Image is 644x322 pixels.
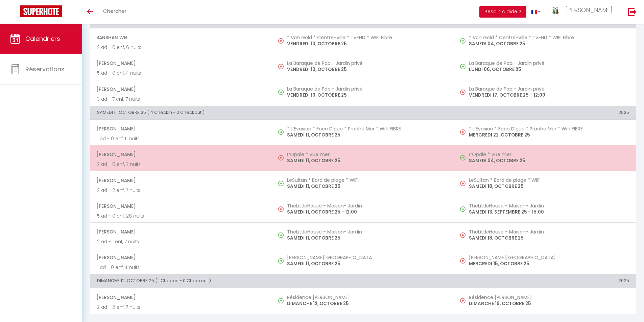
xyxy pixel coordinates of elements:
img: NO IMAGE [460,38,466,44]
img: NO IMAGE [460,206,466,212]
p: 2 ad - 0 enf, 6 nuits [97,44,265,51]
h5: LeSultan * Bord de plage * WIFI [469,177,629,183]
p: SAMEDI 04, OCTOBRE 25 [469,40,629,47]
p: 5 ad - 0 enf, 28 nuits [97,213,265,220]
p: 2 ad - 1 enf, 7 nuits [97,238,265,245]
h5: La Baraque de Papi- Jardin privé [287,60,447,66]
button: Besoin d'aide ? [479,6,526,18]
h5: * L’Evasion * Face Digue * Proche Mer * Wifi FIBRE [287,126,447,131]
img: NO IMAGE [460,181,466,186]
p: 1 ad - 0 enf, 4 nuits [97,264,265,271]
h5: La Baraque de Papi- Jardin privé [287,86,447,92]
h5: Résidence [PERSON_NAME] [469,295,629,300]
p: SAMEDI 11, OCTOBRE 25 [287,260,447,267]
p: SAMEDI 11, OCTOBRE 25 [287,131,447,139]
span: Chercher [103,7,126,15]
h5: Résidence [PERSON_NAME] [287,295,447,300]
span: [PERSON_NAME] [96,148,265,161]
span: Réservations [25,65,65,73]
p: MERCREDI 22, OCTOBRE 25 [469,131,629,139]
th: DIMANCHE 12, OCTOBRE 25 ( 1 Checkin - 0 Checkout ) [90,274,454,288]
img: NO IMAGE [460,90,466,95]
h5: * Van Gold * Centre-Ville * Tv-HD * WIFI Fibre [469,35,629,40]
img: NO IMAGE [278,206,284,212]
th: SAMEDI 11, OCTOBRE 25 ( 4 Checkin - 2 Checkout ) [90,106,454,119]
h5: La Baraque de Papi- Jardin privé [469,60,629,66]
p: LUNDI 06, OCTOBRE 25 [469,66,629,73]
h5: La Baraque de Papi- Jardin privé [469,86,629,92]
span: SanShan Wei [96,31,265,44]
img: NO IMAGE [460,258,466,264]
img: NO IMAGE [460,64,466,69]
span: [PERSON_NAME] [96,200,265,213]
h5: TheLittleHouse - Maison- Jardin [287,203,447,208]
img: ... [551,6,561,15]
p: SAMEDI 18, OCTOBRE 25 [469,234,629,242]
img: NO IMAGE [278,64,284,69]
img: NO IMAGE [278,155,284,160]
h5: L’Opale * Vue mer [287,152,447,157]
h5: * Van Gold * Centre-Ville * Tv-HD * WIFI Fibre [287,35,447,40]
p: 3 ad - 7 enf, 7 nuits [97,96,265,103]
h5: TheLittleHouse - Maison- Jardin [287,229,447,234]
img: logout [628,7,637,16]
span: [PERSON_NAME] [96,122,265,135]
img: NO IMAGE [460,298,466,303]
h5: TheLittleHouse - Maison- Jardin [469,229,629,234]
h5: L’Opale * Vue mer [469,152,629,157]
span: [PERSON_NAME] [96,225,265,238]
span: Calendriers [25,34,60,43]
p: SAMEDI 13, SEPTEMBRE 25 - 15:00 [469,208,629,216]
h5: [PERSON_NAME][GEOGRAPHIC_DATA] [287,255,447,260]
p: MERCREDI 15, OCTOBRE 25 [469,260,629,267]
span: [PERSON_NAME] [96,83,265,96]
span: [PERSON_NAME] [96,57,265,70]
img: NO IMAGE [278,38,284,44]
h5: TheLittleHouse - Maison- Jardin [469,203,629,208]
img: Super Booking [20,5,62,17]
p: 2 ad - 2 enf, 7 nuits [97,187,265,194]
p: VENDREDI 10, OCTOBRE 25 [287,92,447,99]
p: VENDREDI 10, OCTOBRE 25 [287,66,447,73]
img: NO IMAGE [460,155,466,160]
p: SAMEDI 11, OCTOBRE 25 [287,157,447,164]
p: SAMEDI 11, OCTOBRE 25 - 12:00 [287,208,447,216]
p: 2 ad - 2 enf, 7 nuits [97,304,265,311]
h5: LeSultan * Bord de plage * WIFI [287,177,447,183]
span: [PERSON_NAME] [96,291,265,304]
p: 1 ad - 0 enf, 11 nuits [97,135,265,142]
p: SAMEDI 18, OCTOBRE 25 [469,183,629,190]
p: SAMEDI 11, OCTOBRE 25 [287,183,447,190]
p: VENDREDI 17, OCTOBRE 25 - 12:00 [469,92,629,99]
span: [PERSON_NAME] [96,174,265,187]
h5: * L’Evasion * Face Digue * Proche Mer * Wifi FIBRE [469,126,629,131]
p: 5 ad - 0 enf, 4 nuits [97,70,265,77]
p: DIMANCHE 19, OCTOBRE 25 [469,300,629,307]
p: VENDREDI 10, OCTOBRE 25 [287,40,447,47]
p: 2 ad - 0 enf, 7 nuits [97,161,265,168]
p: SAMEDI 04, OCTOBRE 25 [469,157,629,164]
img: NO IMAGE [460,129,466,135]
p: DIMANCHE 12, OCTOBRE 25 [287,300,447,307]
img: NO IMAGE [460,232,466,238]
h5: [PERSON_NAME][GEOGRAPHIC_DATA] [469,255,629,260]
th: 2025 [454,106,636,119]
span: [PERSON_NAME] [96,251,265,264]
th: 2025 [454,274,636,288]
p: SAMEDI 11, OCTOBRE 25 [287,234,447,242]
span: [PERSON_NAME] [565,6,613,14]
